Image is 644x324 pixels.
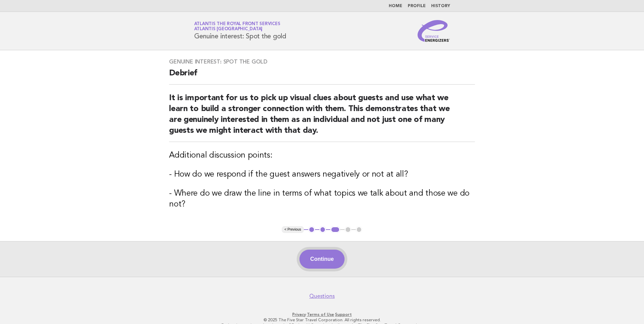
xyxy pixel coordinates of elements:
[169,68,475,85] h2: Debrief
[114,312,530,317] p: · ·
[194,22,280,31] a: Atlantis The Royal Front ServicesAtlantis [GEOGRAPHIC_DATA]
[335,312,352,317] a: Support
[308,226,315,233] button: 1
[319,226,326,233] button: 2
[194,27,263,32] span: Atlantis [GEOGRAPHIC_DATA]
[169,93,475,142] h2: It is important for us to pick up visual clues about guests and use what we learn to build a stro...
[194,22,286,40] h1: Genuine interest: Spot the gold
[309,293,335,300] a: Questions
[169,58,475,65] h3: Genuine interest: Spot the gold
[389,4,402,8] a: Home
[282,226,304,233] button: < Previous
[408,4,426,8] a: Profile
[330,226,340,233] button: 3
[307,312,334,317] a: Terms of Use
[292,312,306,317] a: Privacy
[169,169,475,180] h3: - How do we respond if the guest answers negatively or not at all?
[418,20,450,42] img: Service Energizers
[431,4,450,8] a: History
[114,317,530,323] p: © 2025 The Five Star Travel Corporation. All rights reserved.
[299,250,345,269] button: Continue
[169,150,475,161] h3: Additional discussion points:
[169,188,475,210] h3: - Where do we draw the line in terms of what topics we talk about and those we do not?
